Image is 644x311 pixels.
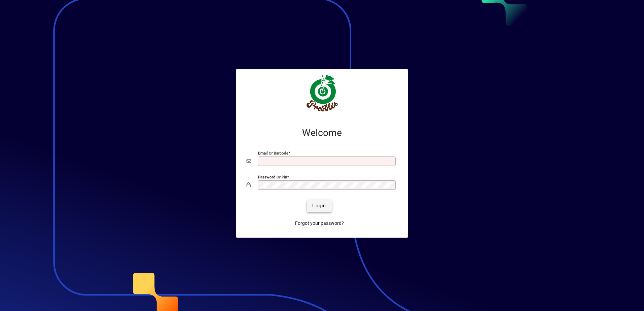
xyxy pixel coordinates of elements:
[258,174,287,179] mat-label: Password or Pin
[258,150,288,155] mat-label: Email or Barcode
[307,200,331,212] button: Login
[247,127,397,139] h2: Welcome
[312,202,326,209] span: Login
[292,217,347,230] a: Forgot your password?
[295,220,344,227] span: Forgot your password?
